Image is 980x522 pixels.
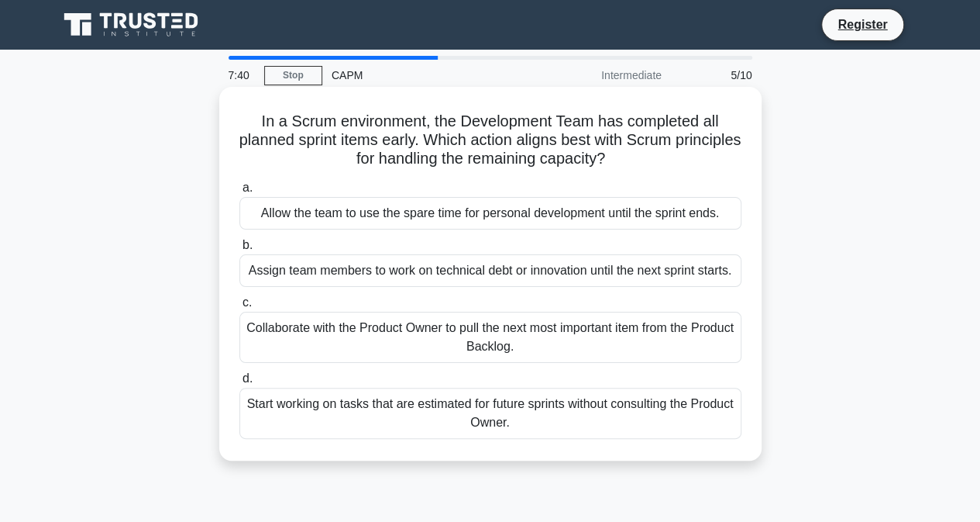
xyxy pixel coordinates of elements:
span: a. [242,181,253,194]
div: Start working on tasks that are estimated for future sprints without consulting the Product Owner. [239,388,741,439]
div: Collaborate with the Product Owner to pull the next most important item from the Product Backlog. [239,312,741,363]
span: d. [242,372,253,385]
a: Stop [264,66,322,85]
div: Intermediate [535,60,671,91]
div: 7:40 [219,60,264,91]
div: 5/10 [671,60,762,91]
div: CAPM [322,60,535,91]
span: c. [242,296,252,309]
div: Allow the team to use the spare time for personal development until the sprint ends. [239,197,741,230]
a: Register [828,15,896,34]
div: Assign team members to work on technical debt or innovation until the next sprint starts. [239,254,741,287]
span: b. [242,238,253,251]
h5: In a Scrum environment, the Development Team has completed all planned sprint items early. Which ... [238,112,743,169]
